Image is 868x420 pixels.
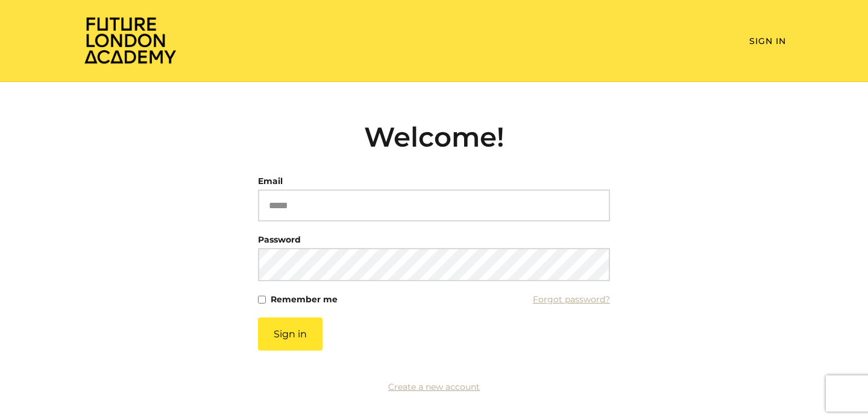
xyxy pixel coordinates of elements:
img: Home Page [82,16,178,65]
a: Sign In [749,36,786,46]
label: Remember me [271,291,338,308]
a: Create a new account [388,381,480,392]
h2: Welcome! [258,121,610,153]
label: Password [258,231,301,248]
a: Forgot password? [533,291,610,308]
label: Email [258,173,283,189]
button: Sign in [258,317,322,351]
